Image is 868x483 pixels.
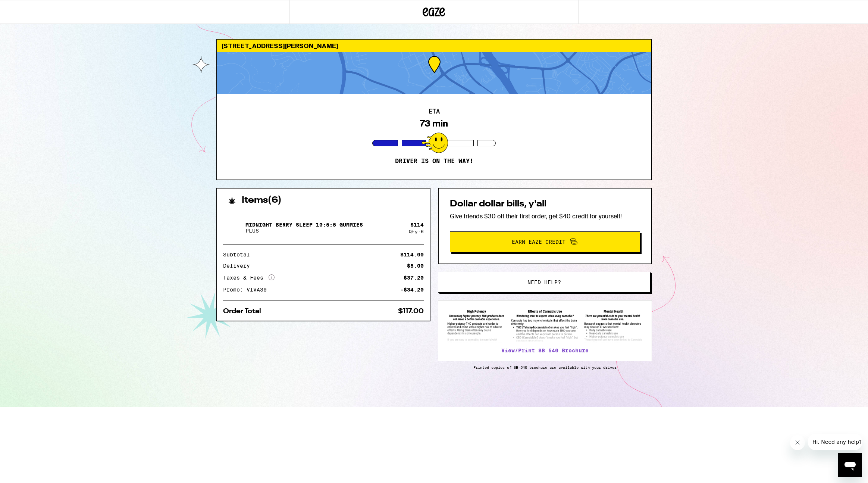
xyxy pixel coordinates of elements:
[395,158,473,165] p: Driver is on the way!
[223,252,255,257] div: Subtotal
[242,196,282,205] h2: Items ( 6 )
[223,274,275,281] div: Taxes & Fees
[527,280,561,285] span: Need help?
[808,434,862,450] iframe: Message from company
[512,239,565,244] span: Earn Eaze Credit
[446,308,644,343] img: SB 540 Brochure preview
[420,118,448,129] div: 73 min
[398,308,424,315] div: $117.00
[223,308,266,315] div: Order Total
[217,40,651,52] div: [STREET_ADDRESS][PERSON_NAME]
[450,200,640,209] h2: Dollar dollar bills, y'all
[450,212,640,220] p: Give friends $30 off their first order, get $40 credit for yourself!
[838,453,862,477] iframe: Button to launch messaging window
[404,275,424,280] div: $37.20
[438,272,651,293] button: Need help?
[438,365,652,370] p: Printed copies of SB-540 brochure are available with your driver
[400,287,424,292] div: -$34.20
[245,228,363,234] p: PLUS
[407,263,424,268] div: $5.00
[400,252,424,257] div: $114.00
[429,109,440,115] h2: ETA
[223,263,255,268] div: Delivery
[223,287,272,292] div: Promo: VIVA30
[450,231,640,252] button: Earn Eaze Credit
[501,348,589,353] a: View/Print SB 540 Brochure
[790,435,805,450] iframe: Close message
[245,222,363,228] p: Midnight Berry SLEEP 10:5:5 Gummies
[223,217,244,238] img: Midnight Berry SLEEP 10:5:5 Gummies
[409,229,424,234] div: Qty: 6
[410,222,424,228] div: $ 114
